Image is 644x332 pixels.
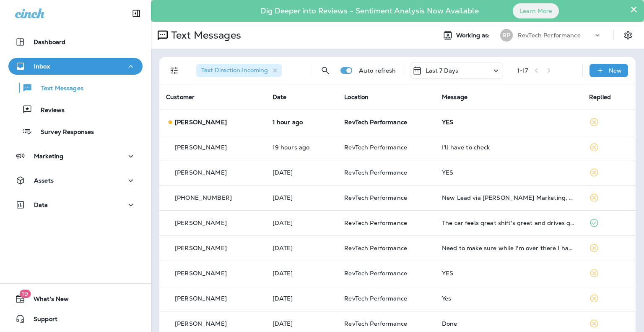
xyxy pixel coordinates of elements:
span: RevTech Performance [344,295,407,302]
p: New [609,67,622,74]
span: Message [442,93,467,101]
div: 1 - 17 [517,67,528,74]
button: Reviews [8,101,143,118]
button: Dashboard [8,34,143,50]
div: YES [442,270,576,277]
span: RevTech Performance [344,194,407,201]
p: Inbox [34,63,50,70]
p: Last 7 Days [426,67,459,74]
span: Replied [589,93,611,101]
p: Text Messages [168,29,241,42]
div: Text Direction:Incoming [196,64,282,77]
button: Search Messages [317,62,334,79]
button: Inbox [8,58,143,75]
p: Sep 28, 2025 05:38 PM [273,320,331,327]
div: Done [442,320,576,327]
div: YES [442,119,576,125]
p: Survey Responses [32,128,94,136]
p: Dashboard [34,39,65,45]
p: Oct 1, 2025 05:42 PM [273,144,331,151]
div: YES [442,169,576,176]
p: Data [34,201,48,208]
span: RevTech Performance [344,118,407,126]
span: 19 [19,290,31,298]
p: Sep 30, 2025 11:29 AM [273,220,331,226]
span: Location [344,93,369,101]
p: Marketing [34,153,63,159]
button: Text Messages [8,79,143,97]
p: Sep 30, 2025 05:12 PM [273,169,331,176]
p: RevTech Performance [518,32,581,39]
button: 19What's New [8,290,143,307]
p: [PHONE_NUMBER] [175,194,232,201]
p: [PERSON_NAME] [175,144,227,151]
p: Text Messages [33,85,83,93]
div: New Lead via Merrick Marketing, Customer Name: L. C., Contact info: 9173379528, Job Info: 4-wheel... [442,194,576,201]
span: RevTech Performance [344,144,407,151]
p: [PERSON_NAME] [175,119,227,125]
div: Need to make sure while I'm over there I have no issues with my tooth. [442,245,576,251]
p: Sep 30, 2025 02:20 PM [273,194,331,201]
span: Date [273,93,287,101]
button: Close [630,3,638,16]
p: [PERSON_NAME] [175,295,227,302]
button: Collapse Sidebar [125,5,148,22]
span: RevTech Performance [344,320,407,327]
div: RP [500,29,513,42]
p: [PERSON_NAME] [175,220,227,226]
p: Sep 29, 2025 11:23 AM [273,295,331,302]
span: Support [25,316,57,326]
button: Filters [166,62,183,79]
span: RevTech Performance [344,269,407,277]
div: I'll have to check [442,144,576,151]
p: Reviews [32,107,65,115]
p: Auto refresh [359,67,396,74]
span: Customer [166,93,195,101]
p: Oct 2, 2025 11:47 AM [273,119,331,125]
p: Dig Deeper into Reviews - Sentiment Analysis Now Available [236,10,503,12]
button: Survey Responses [8,123,143,140]
button: Support [8,311,143,327]
p: [PERSON_NAME] [175,320,227,327]
button: Marketing [8,148,143,165]
span: Text Direction : Incoming [201,66,268,74]
p: [PERSON_NAME] [175,169,227,176]
p: [PERSON_NAME] [175,245,227,251]
span: What's New [25,295,69,306]
span: RevTech Performance [344,219,407,227]
p: Sep 29, 2025 05:32 PM [273,270,331,277]
div: Yes [442,295,576,302]
span: RevTech Performance [344,244,407,252]
p: Sep 30, 2025 08:53 AM [273,245,331,251]
button: Learn More [513,3,559,18]
span: Working as: [456,32,492,39]
button: Settings [621,28,636,43]
p: Assets [34,177,54,184]
span: RevTech Performance [344,169,407,176]
p: [PERSON_NAME] [175,270,227,277]
div: The car feels great shift's great and drives great. Antonio had suggested the APR tune. I might c... [442,220,576,226]
button: Data [8,196,143,213]
button: Assets [8,172,143,189]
